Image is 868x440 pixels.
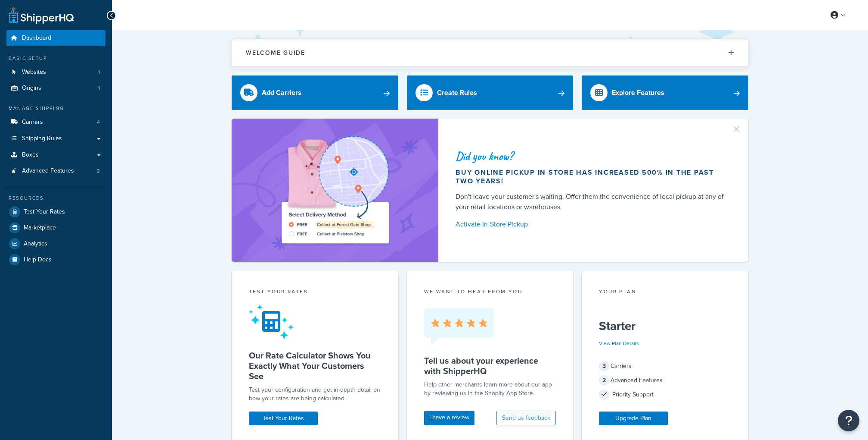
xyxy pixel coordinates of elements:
[599,288,731,298] div: Your Plan
[456,150,728,162] div: Did you know?
[24,224,56,232] span: Marketplace
[6,147,105,163] a: Boxes
[24,208,65,216] span: Test Your Rates
[22,69,46,76] span: Websites
[456,168,728,185] div: Buy online pickup in store has increased 500% in the past two years!
[24,240,47,248] span: Analytics
[97,119,100,126] span: 4
[6,55,105,62] div: Basic Setup
[6,163,105,179] a: Advanced Features2
[456,218,728,230] a: Activate In-Store Pickup
[22,167,74,175] span: Advanced Features
[6,64,105,80] li: Websites
[6,114,105,130] a: Carriers4
[6,131,105,147] a: Shipping Rules
[424,411,474,425] a: Leave a review
[599,375,609,386] span: 2
[22,35,51,42] span: Dashboard
[6,195,105,202] div: Resources
[22,85,41,92] span: Origins
[599,360,731,372] div: Carriers
[612,87,664,99] div: Explore Features
[599,361,609,371] span: 3
[246,50,305,56] h2: Welcome Guide
[838,410,859,431] button: Open Resource Center
[249,412,318,425] a: Test Your Rates
[6,80,105,96] li: Origins
[599,339,639,347] a: View Plan Details
[249,288,381,298] div: Test your rates
[257,132,413,249] img: ad-shirt-map-b0359fc47e01cab431d101c4b569394f6a03f54285957d908178d52f29eb9668.png
[98,85,100,92] span: 1
[232,39,748,66] button: Welcome Guide
[262,87,301,99] div: Add Carriers
[98,69,100,76] span: 1
[6,64,105,80] a: Websites1
[6,114,105,130] li: Carriers
[437,87,477,99] div: Create Rules
[6,204,105,220] a: Test Your Rates
[97,167,100,175] span: 2
[407,75,573,110] a: Create Rules
[232,75,398,110] a: Add Carriers
[424,380,556,398] p: Help other merchants learn more about our app by reviewing us in the Shopify App Store.
[6,252,105,267] a: Help Docs
[249,386,381,403] div: Test your configuration and get in-depth detail on how your rates are being calculated.
[249,350,381,381] h5: Our Rate Calculator Shows You Exactly What Your Customers See
[6,163,105,179] li: Advanced Features
[496,411,556,425] button: Send us feedback
[24,256,52,264] span: Help Docs
[6,80,105,96] a: Origins1
[6,220,105,236] a: Marketplace
[6,105,105,112] div: Manage Shipping
[6,30,105,46] a: Dashboard
[599,319,731,333] h5: Starter
[22,119,43,126] span: Carriers
[424,355,556,376] h5: Tell us about your experience with ShipperHQ
[599,412,668,425] a: Upgrade Plan
[582,75,748,110] a: Explore Features
[22,135,62,142] span: Shipping Rules
[424,288,556,295] p: we want to hear from you
[456,192,728,212] div: Don't leave your customer's waiting. Offer them the convenience of local pickup at any of your re...
[22,151,39,159] span: Boxes
[6,236,105,251] a: Analytics
[599,389,731,401] div: Priority Support
[599,374,731,387] div: Advanced Features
